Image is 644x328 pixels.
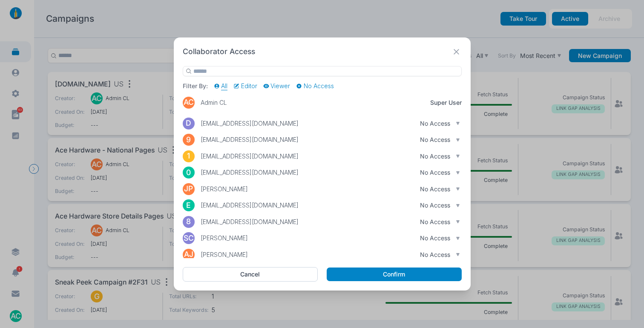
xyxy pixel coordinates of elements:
button: No Access [396,233,462,244]
button: No Access [396,118,462,129]
p: [EMAIL_ADDRESS][DOMAIN_NAME] [201,152,299,160]
p: Super User [430,99,462,106]
button: Viewer [263,82,290,90]
p: No Access [420,120,450,127]
p: No Access [420,169,450,176]
button: All [214,82,228,90]
p: [PERSON_NAME] [201,251,248,259]
p: [EMAIL_ADDRESS][DOMAIN_NAME] [201,218,299,226]
button: No Access [396,249,462,260]
div: AJ [183,249,195,261]
p: [EMAIL_ADDRESS][DOMAIN_NAME] [201,120,299,127]
p: Admin CL [201,99,227,106]
div: 9 [183,134,195,146]
p: No Access [420,251,450,259]
p: No Access [420,201,450,209]
div: 0 [183,167,195,178]
p: No Access [420,185,450,193]
button: Confirm [327,268,461,281]
p: Viewer [270,82,290,90]
div: AC [183,97,195,109]
button: No Access [296,82,334,90]
p: No Access [420,136,450,144]
button: Editor [233,82,257,90]
p: [PERSON_NAME] [201,234,248,242]
button: No Access [396,167,462,178]
button: No Access [396,135,462,145]
button: No Access [396,216,462,227]
p: No Access [420,218,450,226]
p: [EMAIL_ADDRESS][DOMAIN_NAME] [201,169,299,176]
p: Editor [241,82,257,90]
button: No Access [396,151,462,161]
div: D [183,118,195,129]
p: All [221,82,227,90]
p: [EMAIL_ADDRESS][DOMAIN_NAME] [201,136,299,144]
div: SC [183,232,195,244]
p: [PERSON_NAME] [201,185,248,193]
h2: Collaborator Access [183,46,255,57]
p: No Access [420,152,450,160]
div: 1 [183,150,195,162]
div: E [183,199,195,211]
p: [EMAIL_ADDRESS][DOMAIN_NAME] [201,201,299,209]
div: JP [183,183,195,195]
button: Cancel [183,267,318,282]
button: No Access [396,200,462,211]
p: Filter By: [183,82,208,90]
p: No Access [420,234,450,242]
div: 8 [183,216,195,228]
p: No Access [304,82,334,90]
button: No Access [396,184,462,194]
